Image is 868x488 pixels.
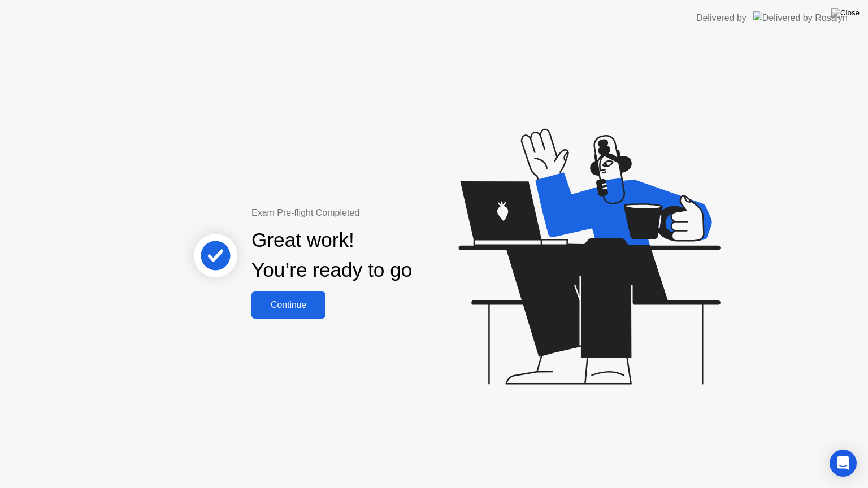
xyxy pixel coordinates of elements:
[753,11,848,24] img: Delivered by Rosalyn
[255,300,322,310] div: Continue
[251,206,485,220] div: Exam Pre-flight Completed
[831,8,860,18] img: Close
[696,11,747,25] div: Delivered by
[251,225,412,285] div: Great work! You’re ready to go
[830,450,857,477] div: Open Intercom Messenger
[251,291,325,319] button: Continue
